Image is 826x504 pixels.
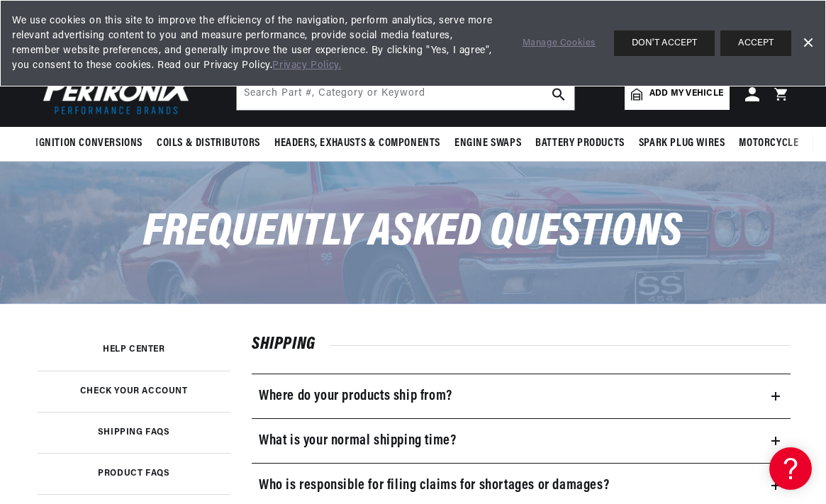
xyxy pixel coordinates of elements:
[35,136,143,151] span: Ignition Conversions
[259,474,609,497] h3: Who is responsible for filing claims for shortages or damages?
[739,136,798,151] span: Motorcycle
[35,69,199,118] img: Pertronix
[150,127,267,160] summary: Coils & Distributors
[259,385,452,408] h3: Where do your products ship from?
[447,127,528,160] summary: Engine Swaps
[274,136,440,151] span: Headers, Exhausts & Components
[35,127,150,160] summary: Ignition Conversions
[38,371,231,412] a: Check your account
[523,36,596,51] a: Manage Cookies
[649,87,723,101] span: Add my vehicle
[252,336,330,353] span: Shipping
[38,453,231,494] a: Product FAQs
[543,79,574,110] button: search button
[252,419,791,463] summary: What is your normal shipping time?
[157,136,260,151] span: Coils & Distributors
[252,374,791,418] summary: Where do your products ship from?
[38,329,231,370] a: Help Center
[639,136,725,151] span: Spark Plug Wires
[535,136,625,151] span: Battery Products
[528,127,632,160] summary: Battery Products
[614,30,715,56] button: DON'T ACCEPT
[732,127,805,160] summary: Motorcycle
[625,79,730,110] a: Add my vehicle
[237,79,574,110] input: Search Part #, Category or Keyword
[98,470,169,477] h3: Product FAQs
[38,412,231,453] a: Shipping FAQs
[632,127,732,160] summary: Spark Plug Wires
[143,210,683,256] span: Frequently Asked Questions
[720,30,791,56] button: ACCEPT
[267,127,447,160] summary: Headers, Exhausts & Components
[259,430,456,452] h3: What is your normal shipping time?
[80,388,188,395] h3: Check your account
[454,136,521,151] span: Engine Swaps
[103,346,165,353] h3: Help Center
[797,33,818,54] a: Dismiss Banner
[12,13,503,73] span: We use cookies on this site to improve the efficiency of the navigation, perform analytics, serve...
[272,60,341,71] a: Privacy Policy.
[98,429,170,436] h3: Shipping FAQs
